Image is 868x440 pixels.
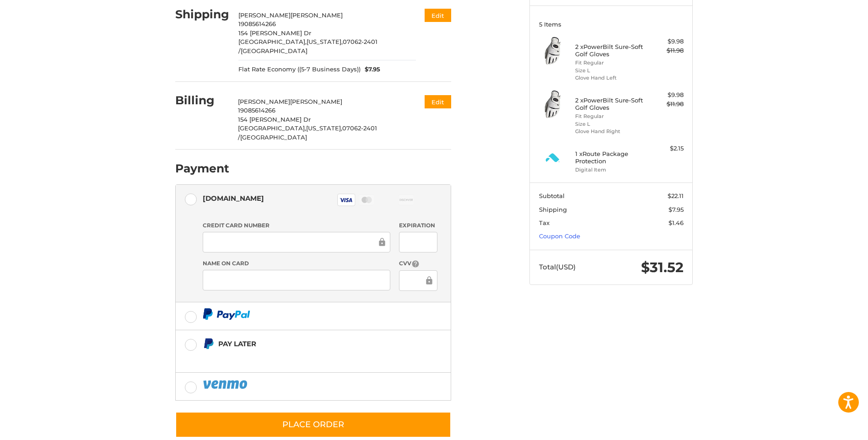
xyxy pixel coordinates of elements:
h2: Billing [175,93,229,107]
label: Credit Card Number [203,221,390,230]
li: Fit Regular [575,113,645,120]
div: $9.98 [647,37,684,46]
label: CVV [399,259,437,268]
span: 19085614266 [238,107,275,114]
span: 07062-2401 / [238,124,377,141]
div: $9.98 [647,91,684,100]
span: [PERSON_NAME] [291,11,343,19]
span: $31.52 [641,259,684,276]
span: [GEOGRAPHIC_DATA] [240,134,307,141]
label: Expiration [399,221,437,230]
li: Glove Hand Right [575,128,645,135]
h4: 2 x PowerBilt Sure-Soft Golf Gloves [575,43,645,58]
h2: Payment [175,161,229,176]
div: [DOMAIN_NAME] [203,191,264,206]
div: $11.98 [647,100,684,109]
span: [PERSON_NAME] [238,98,290,105]
span: [US_STATE], [306,124,342,132]
iframe: PayPal Message 1 [203,353,394,361]
span: [GEOGRAPHIC_DATA], [238,38,307,45]
span: Total (USD) [539,263,576,271]
span: [PERSON_NAME] [290,98,342,105]
button: Edit [425,9,451,22]
li: Fit Regular [575,59,645,67]
span: 154 [PERSON_NAME] Dr [238,29,311,37]
img: PayPal icon [203,379,249,390]
span: 154 [PERSON_NAME] Dr [238,116,311,123]
label: Name on Card [203,259,390,268]
button: Place Order [175,412,451,438]
span: $7.95 [361,65,381,74]
h3: 5 Items [539,21,684,28]
span: Shipping [539,206,567,213]
span: 07062-2401 / [238,38,377,54]
div: $11.98 [647,46,684,55]
span: Flat Rate Economy ((5-7 Business Days)) [238,65,361,74]
li: Glove Hand Left [575,74,645,82]
img: Pay Later icon [203,338,214,349]
span: 19085614266 [238,20,276,27]
span: [PERSON_NAME] [238,11,291,19]
span: $1.46 [669,219,684,226]
span: $7.95 [669,206,684,213]
span: [US_STATE], [307,38,343,45]
li: Size L [575,67,645,75]
li: Digital Item [575,166,645,174]
div: $2.15 [647,144,684,153]
li: Size L [575,120,645,128]
h4: 1 x Route Package Protection [575,150,645,165]
button: Edit [425,95,451,108]
span: Tax [539,219,550,226]
span: Subtotal [539,192,565,199]
h4: 2 x PowerBilt Sure-Soft Golf Gloves [575,97,645,112]
span: [GEOGRAPHIC_DATA] [241,47,307,54]
div: Pay Later [218,336,394,351]
h2: Shipping [175,7,229,21]
a: Coupon Code [539,232,580,240]
span: $22.11 [668,192,684,199]
img: PayPal icon [203,308,250,320]
span: [GEOGRAPHIC_DATA], [238,124,306,132]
